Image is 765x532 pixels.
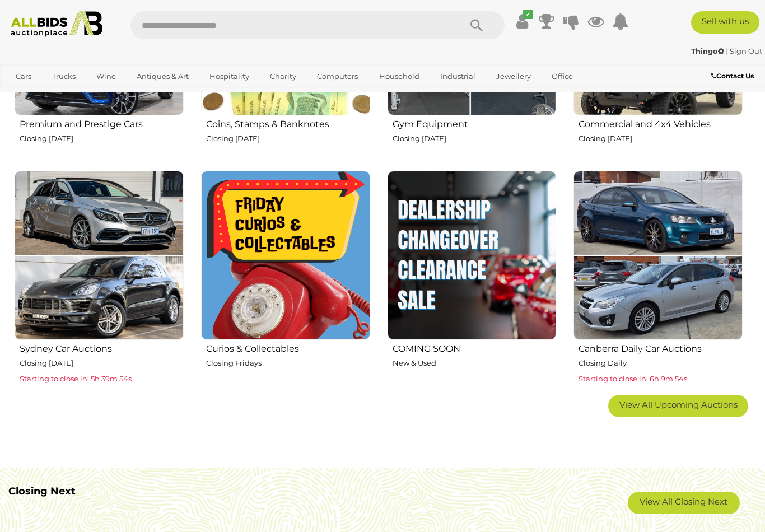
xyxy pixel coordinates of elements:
p: Closing [DATE] [393,132,557,145]
i: ✔ [523,10,533,19]
a: Sign Out [730,46,762,55]
a: Contact Us [711,70,757,82]
h2: Curios & Collectables [206,341,370,354]
span: | [726,46,728,55]
p: Closing [DATE] [20,357,184,370]
a: View All Closing Next [628,492,740,514]
a: Antiques & Art [129,67,196,86]
h2: Canberra Daily Car Auctions [579,341,743,354]
span: Starting to close in: 6h 9m 54s [579,374,687,383]
img: COMING SOON [388,171,557,340]
a: Office [544,67,580,86]
p: New & Used [393,357,557,370]
a: Charity [263,67,304,86]
a: View All Upcoming Auctions [608,395,748,417]
img: Allbids.com.au [6,11,108,37]
b: Contact Us [711,72,754,80]
a: Sydney Car Auctions Closing [DATE] Starting to close in: 5h 39m 54s [14,170,184,386]
a: Curios & Collectables Closing Fridays [200,170,370,386]
a: [GEOGRAPHIC_DATA] [52,86,146,104]
a: Sell with us [691,11,759,34]
a: Sports [8,86,46,104]
h2: Premium and Prestige Cars [20,116,184,129]
img: Canberra Daily Car Auctions [573,171,743,340]
a: Jewellery [489,67,538,86]
img: Sydney Car Auctions [15,171,184,340]
a: Wine [89,67,123,86]
a: Canberra Daily Car Auctions Closing Daily Starting to close in: 6h 9m 54s [573,170,743,386]
a: ✔ [514,11,530,31]
a: Computers [310,67,365,86]
a: Household [372,67,427,86]
p: Closing Fridays [206,357,370,370]
strong: Thingo [691,46,724,55]
img: Curios & Collectables [201,171,370,340]
button: Search [449,11,505,39]
h2: Coins, Stamps & Banknotes [206,116,370,129]
p: Closing [DATE] [20,132,184,145]
span: Starting to close in: 5h 39m 54s [20,374,132,383]
a: Industrial [433,67,483,86]
h2: Gym Equipment [393,116,557,129]
h2: Commercial and 4x4 Vehicles [579,116,743,129]
a: Hospitality [202,67,256,86]
p: Closing [DATE] [579,132,743,145]
a: Cars [8,67,39,86]
b: Closing Next [8,485,76,497]
p: Closing Daily [579,357,743,370]
span: View All Upcoming Auctions [619,399,738,410]
a: Thingo [691,46,726,55]
p: Closing [DATE] [206,132,370,145]
h2: Sydney Car Auctions [20,341,184,354]
a: Trucks [45,67,83,86]
h2: COMING SOON [393,341,557,354]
